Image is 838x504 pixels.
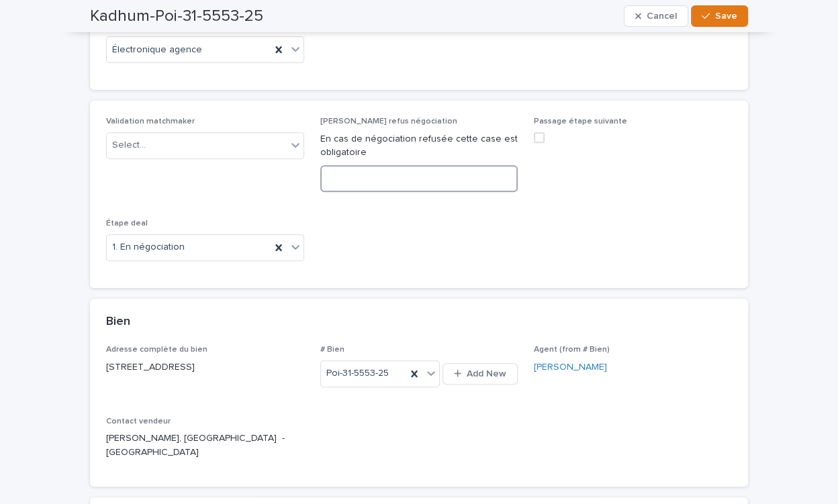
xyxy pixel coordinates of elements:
span: Poi-31-5553-25 [326,366,389,381]
span: Agent (from # Bien) [534,346,610,354]
span: Cancel [647,11,677,21]
span: 1. En négociation [112,240,185,254]
p: [PERSON_NAME], [GEOGRAPHIC_DATA] - [GEOGRAPHIC_DATA] [106,432,304,460]
button: Cancel [624,5,688,27]
span: Passage étape suivante [534,117,627,125]
span: Électronique agence [112,43,202,57]
button: Add New [443,363,518,385]
div: Select... [112,138,146,152]
span: Add New [467,369,506,379]
span: Validation matchmaker [106,117,195,125]
span: # Bien [320,346,344,354]
p: [STREET_ADDRESS] [106,360,304,374]
a: [PERSON_NAME] [534,360,607,374]
h2: Kadhum-Poi-31-5553-25 [90,7,263,26]
p: En cas de négociation refusée cette case est obligatoire [320,132,518,160]
span: Adresse complète du bien [106,346,207,354]
h2: Bien [106,315,130,330]
span: [PERSON_NAME] refus négociation [320,117,457,125]
span: Contact vendeur [106,417,171,425]
span: Save [715,11,737,21]
span: Étape deal [106,219,148,228]
button: Save [691,5,748,27]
